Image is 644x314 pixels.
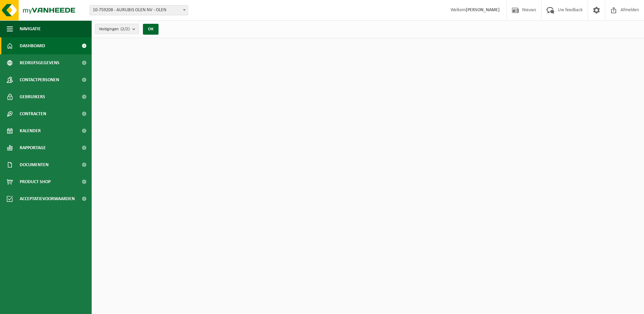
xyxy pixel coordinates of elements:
[20,156,49,173] span: Documenten
[20,37,45,54] span: Dashboard
[99,24,130,34] span: Vestigingen
[20,88,45,105] span: Gebruikers
[90,5,188,15] span: 10-759208 - AURUBIS OLEN NV - OLEN
[20,190,75,207] span: Acceptatievoorwaarden
[143,24,159,35] button: OK
[20,139,46,156] span: Rapportage
[20,105,46,122] span: Contracten
[121,27,130,31] count: (2/2)
[466,7,500,13] strong: [PERSON_NAME]
[20,173,51,190] span: Product Shop
[20,122,41,139] span: Kalender
[95,24,139,34] button: Vestigingen(2/2)
[90,5,188,15] span: 10-759208 - AURUBIS OLEN NV - OLEN
[20,54,59,71] span: Bedrijfsgegevens
[20,20,41,37] span: Navigatie
[20,71,59,88] span: Contactpersonen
